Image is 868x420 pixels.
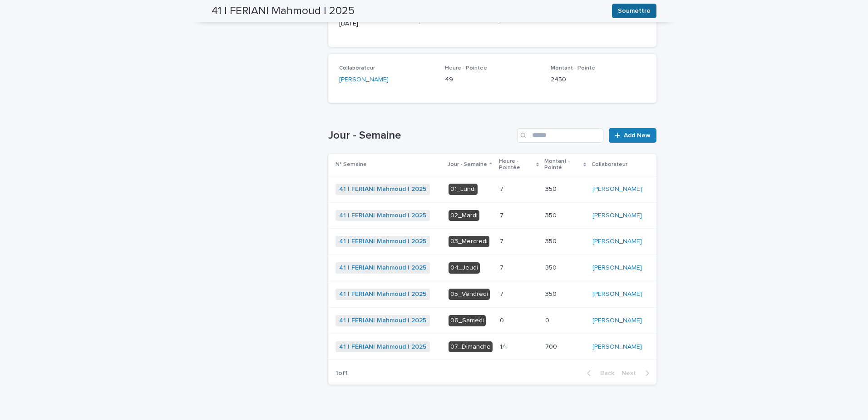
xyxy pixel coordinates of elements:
[500,184,505,193] p: 7
[545,315,551,325] p: 0
[592,317,642,325] a: [PERSON_NAME]
[500,262,505,272] p: 7
[449,341,493,353] div: 07_Dimanche
[449,184,478,195] div: 01_Lundi
[339,238,426,245] a: 41 | FERIANI Mahmoud | 2025
[592,185,642,193] a: [PERSON_NAME]
[545,210,558,220] p: 350
[328,176,656,202] tr: 41 | FERIANI Mahmoud | 2025 01_Lundi77 350350 [PERSON_NAME]
[339,317,426,325] a: 41 | FERIANI Mahmoud | 2025
[328,129,513,142] h1: Jour - Semaine
[517,128,603,143] input: Search
[445,75,540,85] p: 49
[500,315,506,325] p: 0
[551,75,646,85] p: 2450
[618,369,656,377] button: Next
[551,65,595,71] span: Montant - Pointé
[592,212,642,220] a: [PERSON_NAME]
[335,160,367,170] p: N° Semaine
[499,156,534,173] p: Heure - Pointée
[419,19,487,29] p: -
[445,65,487,71] span: Heure - Pointée
[449,262,480,274] div: 04_Jeudi
[339,65,375,71] span: Collaborateur
[328,281,656,307] tr: 41 | FERIANI Mahmoud | 2025 05_Vendredi77 350350 [PERSON_NAME]
[545,262,558,272] p: 350
[545,341,559,351] p: 700
[500,210,505,220] p: 7
[609,128,656,143] a: Add New
[500,289,505,298] p: 7
[545,184,558,193] p: 350
[592,238,642,245] a: [PERSON_NAME]
[498,19,567,29] p: -
[328,255,656,281] tr: 41 | FERIANI Mahmoud | 2025 04_Jeudi77 350350 [PERSON_NAME]
[328,362,355,385] p: 1 of 1
[545,289,558,298] p: 350
[544,156,581,173] p: Montant - Pointé
[621,370,641,376] span: Next
[339,19,408,29] p: [DATE]
[328,307,656,334] tr: 41 | FERIANI Mahmoud | 2025 06_Samedi00 00 [PERSON_NAME]
[449,210,479,221] div: 02_Mardi
[624,132,651,139] span: Add New
[339,290,426,298] a: 41 | FERIANI Mahmoud | 2025
[449,289,490,300] div: 05_Vendredi
[328,334,656,360] tr: 41 | FERIANI Mahmoud | 2025 07_Dimanche1414 700700 [PERSON_NAME]
[339,212,426,220] a: 41 | FERIANI Mahmoud | 2025
[592,264,642,272] a: [PERSON_NAME]
[339,264,426,272] a: 41 | FERIANI Mahmoud | 2025
[449,236,489,247] div: 03_Mercredi
[500,341,508,351] p: 14
[339,185,426,193] a: 41 | FERIANI Mahmoud | 2025
[595,370,614,376] span: Back
[592,160,627,170] p: Collaborateur
[580,369,618,377] button: Back
[449,315,486,326] div: 06_Samedi
[592,343,642,351] a: [PERSON_NAME]
[328,229,656,255] tr: 41 | FERIANI Mahmoud | 2025 03_Mercredi77 350350 [PERSON_NAME]
[448,160,487,170] p: Jour - Semaine
[212,5,355,18] h2: 41 | FERIANI Mahmoud | 2025
[592,290,642,298] a: [PERSON_NAME]
[612,4,656,18] button: Soumettre
[618,6,651,15] span: Soumettre
[500,236,505,245] p: 7
[339,75,389,85] a: [PERSON_NAME]
[339,343,426,351] a: 41 | FERIANI Mahmoud | 2025
[328,202,656,229] tr: 41 | FERIANI Mahmoud | 2025 02_Mardi77 350350 [PERSON_NAME]
[545,236,558,245] p: 350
